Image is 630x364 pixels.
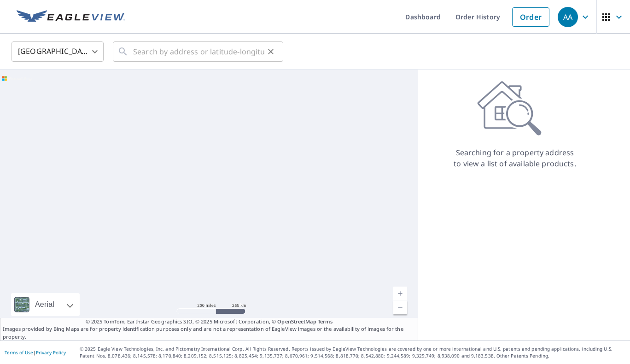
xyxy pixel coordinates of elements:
[86,318,333,326] span: © 2025 TomTom, Earthstar Geographics SIO, © 2025 Microsoft Corporation, ©
[80,346,625,359] p: © 2025 Eagle View Technologies, Inc. and Pictometry International Corp. All Rights Reserved. Repo...
[5,349,33,356] a: Terms of Use
[453,147,577,169] p: Searching for a property address to view a list of available products.
[318,318,333,325] a: Terms
[133,39,264,65] input: Search by address or latitude-longitude
[277,318,316,325] a: OpenStreetMap
[264,45,277,58] button: Clear
[393,300,407,314] a: Current Level 5, Zoom Out
[11,293,80,316] div: Aerial
[5,350,66,355] p: |
[558,7,578,27] div: AA
[36,349,66,356] a: Privacy Policy
[512,7,549,27] a: Order
[12,39,104,65] div: [GEOGRAPHIC_DATA]
[32,293,57,316] div: Aerial
[17,10,125,24] img: EV Logo
[393,287,407,300] a: Current Level 5, Zoom In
